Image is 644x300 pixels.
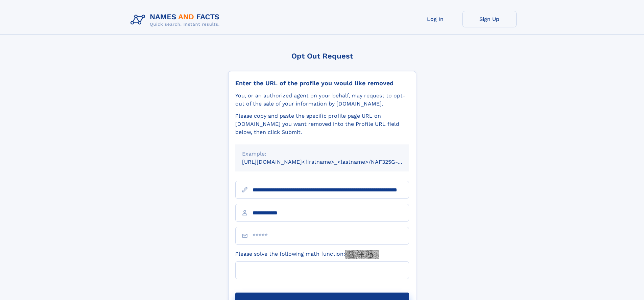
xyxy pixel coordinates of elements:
[128,11,225,29] img: Logo Names and Facts
[228,52,416,60] div: Opt Out Request
[242,159,422,165] small: [URL][DOMAIN_NAME]<firstname>_<lastname>/NAF325G-xxxxxxxx
[408,11,462,27] a: Log In
[242,150,402,158] div: Example:
[235,79,409,87] div: Enter the URL of the profile you would like removed
[462,11,517,27] a: Sign Up
[235,92,409,108] div: You, or an authorized agent on your behalf, may request to opt-out of the sale of your informatio...
[235,112,409,136] div: Please copy and paste the specific profile page URL on [DOMAIN_NAME] you want removed into the Pr...
[235,250,379,259] label: Please solve the following math function:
